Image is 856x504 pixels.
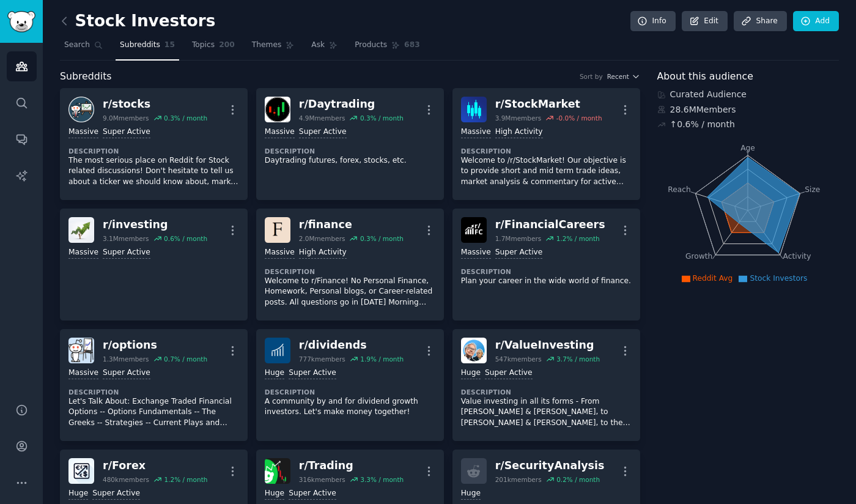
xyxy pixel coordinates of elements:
div: r/ stocks [103,97,207,112]
div: Massive [68,368,98,379]
div: r/ Trading [299,458,404,473]
div: Massive [461,127,491,138]
a: Topics200 [188,35,239,61]
dt: Description [461,267,632,276]
div: Super Active [92,488,140,500]
img: Trading [265,458,290,484]
div: 1.7M members [495,234,542,243]
div: r/ finance [299,217,404,232]
div: Super Active [103,127,150,138]
div: 0.3 % / month [164,114,207,122]
a: financer/finance2.0Mmembers0.3% / monthMassiveHigh ActivityDescriptionWelcome to r/Finance! No Pe... [256,209,444,321]
span: 683 [404,40,420,51]
div: r/ Daytrading [299,97,404,112]
div: 9.0M members [103,114,149,122]
div: 3.7 % / month [556,355,600,363]
span: 200 [219,40,235,51]
p: Welcome to /r/StockMarket! Our objective is to provide short and mid term trade ideas, market ana... [461,155,632,188]
a: ValueInvestingr/ValueInvesting547kmembers3.7% / monthHugeSuper ActiveDescriptionValue investing i... [452,329,640,441]
div: Massive [265,247,295,259]
div: ↑ 0.6 % / month [670,118,735,131]
div: 316k members [299,475,345,484]
dt: Description [461,147,632,155]
img: Forex [68,458,94,484]
div: r/ FinancialCareers [495,217,605,232]
span: Subreddits [60,69,112,84]
div: r/ options [103,338,207,353]
p: Value investing in all its forms - From [PERSON_NAME] & [PERSON_NAME], to [PERSON_NAME] & [PERSON... [461,396,632,429]
div: Huge [265,488,284,500]
a: Ask [307,35,342,61]
dt: Description [68,147,239,155]
div: r/ SecurityAnalysis [495,458,605,473]
div: 1.3M members [103,355,149,363]
img: options [68,338,94,363]
tspan: Age [740,144,755,152]
span: 15 [164,40,175,51]
p: Welcome to r/Finance! No Personal Finance, Homework, Personal blogs, or Career-related posts. All... [265,276,435,308]
img: investing [68,217,94,243]
a: dividendsr/dividends777kmembers1.9% / monthHugeSuper ActiveDescriptionA community by and for divi... [256,329,444,441]
p: The most serious place on Reddit for Stock related discussions! Don't hesitate to tell us about a... [68,155,239,188]
div: High Activity [299,247,347,259]
div: Super Active [299,127,347,138]
div: 4.9M members [299,114,345,122]
img: finance [265,217,290,243]
span: Ask [311,40,325,51]
a: Add [793,11,839,32]
div: Massive [68,247,98,259]
div: Huge [265,368,284,379]
span: Subreddits [120,40,160,51]
div: -0.0 % / month [556,114,602,122]
a: Products683 [350,35,424,61]
tspan: Activity [783,252,811,261]
p: Daytrading futures, forex, stocks, etc. [265,155,435,166]
img: Daytrading [265,97,290,122]
a: Edit [682,11,728,32]
img: dividends [265,338,290,363]
div: Super Active [103,247,150,259]
div: 3.9M members [495,114,542,122]
h2: Stock Investors [60,12,215,31]
span: Stock Investors [750,274,807,283]
span: Themes [252,40,282,51]
div: Massive [265,127,295,138]
div: High Activity [495,127,543,138]
button: Recent [607,72,640,81]
div: Massive [68,127,98,138]
div: 3.1M members [103,234,149,243]
p: Plan your career in the wide world of finance. [461,276,632,287]
dt: Description [265,267,435,276]
a: Subreddits15 [116,35,179,61]
div: r/ StockMarket [495,97,602,112]
div: 1.2 % / month [556,234,600,243]
a: Themes [248,35,299,61]
img: ValueInvesting [461,338,487,363]
div: Massive [461,247,491,259]
img: StockMarket [461,97,487,122]
div: 480k members [103,475,149,484]
dt: Description [265,147,435,155]
div: 2.0M members [299,234,345,243]
a: Share [734,11,786,32]
div: 201k members [495,475,542,484]
div: 0.3 % / month [360,114,404,122]
a: stocksr/stocks9.0Mmembers0.3% / monthMassiveSuper ActiveDescriptionThe most serious place on Redd... [60,88,248,200]
div: r/ Forex [103,458,207,473]
div: Super Active [495,247,543,259]
div: Huge [461,368,481,379]
div: 0.3 % / month [360,234,404,243]
img: FinancialCareers [461,217,487,243]
div: Super Active [103,368,150,379]
div: 0.7 % / month [164,355,207,363]
dt: Description [461,388,632,396]
dt: Description [265,388,435,396]
img: GummySearch logo [7,11,35,32]
a: investingr/investing3.1Mmembers0.6% / monthMassiveSuper Active [60,209,248,321]
tspan: Reach [668,185,691,193]
span: Topics [192,40,215,51]
tspan: Growth [685,252,712,261]
div: Super Active [289,368,336,379]
div: 547k members [495,355,542,363]
div: r/ dividends [299,338,404,353]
